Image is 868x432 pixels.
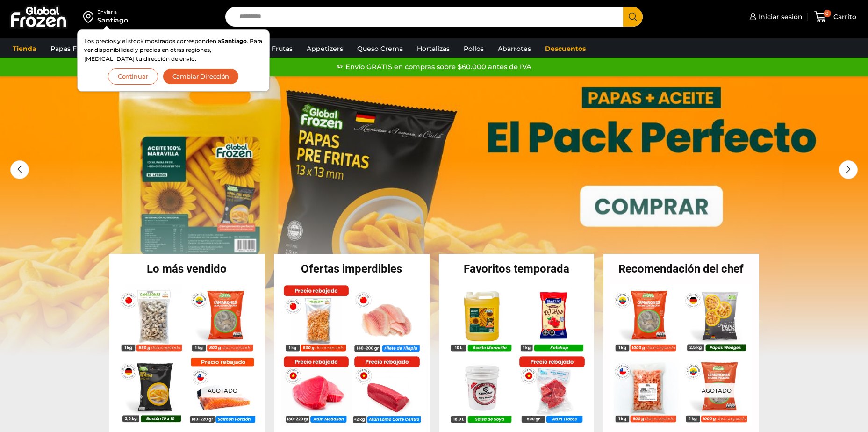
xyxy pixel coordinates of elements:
[302,40,348,58] a: Appetizers
[812,6,859,28] a: 0 Carrito
[274,263,430,274] h2: Ofertas imperdibles
[439,263,595,274] h2: Favoritos temporada
[8,40,41,58] a: Tienda
[540,40,590,58] a: Descuentos
[695,383,738,398] p: Agotado
[747,7,803,26] a: Iniciar sesión
[493,40,536,58] a: Abarrotes
[108,68,158,85] button: Continuar
[97,15,128,25] div: Santiago
[97,9,128,15] div: Enviar a
[109,263,265,274] h2: Lo más vendido
[459,40,488,58] a: Pollos
[824,10,831,17] span: 0
[201,383,244,398] p: Agotado
[221,37,247,44] strong: Santiago
[603,263,759,274] h2: Recomendación del chef
[352,40,408,58] a: Queso Crema
[163,68,239,85] button: Cambiar Dirección
[83,9,97,25] img: address-field-icon.svg
[623,7,643,27] button: Search button
[412,40,454,58] a: Hortalizas
[46,40,96,58] a: Papas Fritas
[831,12,856,22] span: Carrito
[84,36,263,64] p: Los precios y el stock mostrados corresponden a . Para ver disponibilidad y precios en otras regi...
[756,12,803,22] span: Iniciar sesión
